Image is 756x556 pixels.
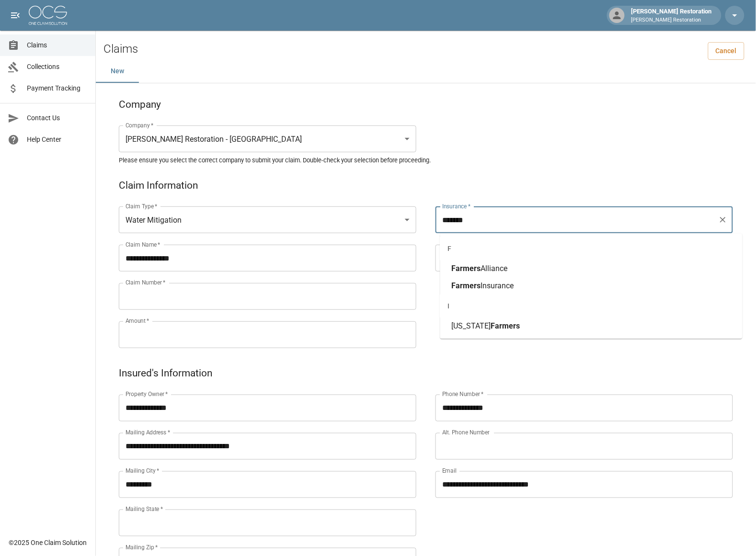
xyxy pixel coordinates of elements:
[126,505,163,513] label: Mailing State
[628,7,716,24] div: [PERSON_NAME] Restoration
[9,538,87,548] div: © 2025 One Claim Solution
[27,135,88,145] span: Help Center
[440,295,743,318] div: I
[6,6,25,25] button: open drawer
[126,390,168,398] label: Property Owner
[119,125,416,152] div: [PERSON_NAME] Restoration - [GEOGRAPHIC_DATA]
[27,62,88,72] span: Collections
[27,40,88,50] span: Claims
[96,60,756,83] div: dynamic tabs
[452,264,481,273] span: Farmers
[442,429,490,437] label: Alt. Phone Number
[708,42,745,60] a: Cancel
[126,429,170,437] label: Mailing Address
[126,544,158,552] label: Mailing Zip
[126,467,160,475] label: Mailing City
[96,60,139,83] button: New
[481,282,514,291] span: Insurance
[126,279,165,287] label: Claim Number
[126,202,158,210] label: Claim Type
[119,206,416,233] div: Water Mitigation
[481,264,508,273] span: Alliance
[103,42,138,56] h2: Claims
[27,113,88,123] span: Contact Us
[126,317,149,325] label: Amount
[631,16,712,24] p: [PERSON_NAME] Restoration
[29,6,67,25] img: ocs-logo-white-transparent.png
[126,121,154,129] label: Company
[716,213,730,227] button: Clear
[442,467,457,475] label: Email
[440,238,743,261] div: F
[452,282,481,291] span: Farmers
[442,202,470,210] label: Insurance
[27,83,88,93] span: Payment Tracking
[126,240,160,249] label: Claim Name
[491,322,520,331] span: Farmers
[452,322,491,331] span: [US_STATE]
[119,156,733,164] h5: Please ensure you select the correct company to submit your claim. Double-check your selection be...
[442,390,483,398] label: Phone Number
